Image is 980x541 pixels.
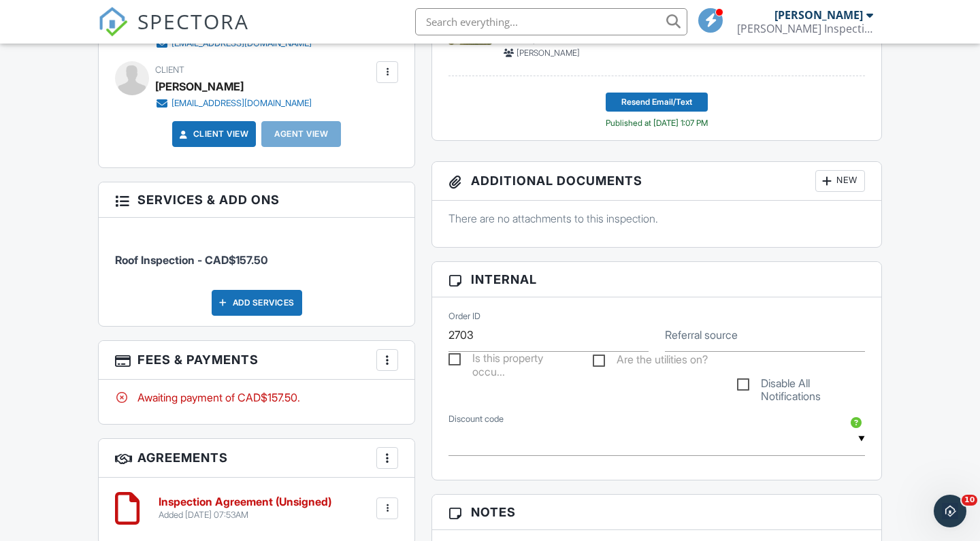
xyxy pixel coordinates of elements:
h3: Additional Documents [432,162,881,201]
label: Discount code [448,413,504,425]
h3: Agreements [99,439,414,478]
label: Order ID [448,310,480,323]
a: SPECTORA [98,18,249,47]
div: Samson Inspections [737,22,873,35]
div: New [815,170,865,192]
p: There are no attachments to this inspection. [448,211,865,226]
div: Awaiting payment of CAD$157.50. [115,390,398,405]
label: Disable All Notifications [737,377,865,394]
h3: Internal [432,262,881,297]
h6: Inspection Agreement (Unsigned) [159,496,331,508]
li: Service: Roof Inspection [115,228,398,278]
div: [EMAIL_ADDRESS][DOMAIN_NAME] [171,98,312,109]
div: [PERSON_NAME] [155,76,244,97]
span: 10 [962,495,977,506]
div: Add Services [212,290,302,316]
h3: Fees & Payments [99,341,414,380]
label: Is this property occupied? [448,352,576,369]
a: Inspection Agreement (Unsigned) Added [DATE] 07:53AM [159,496,331,520]
span: Client [155,65,184,75]
label: Referral source [665,327,738,342]
input: Search everything... [415,8,687,35]
a: [EMAIL_ADDRESS][DOMAIN_NAME] [155,97,312,110]
a: Client View [177,127,249,141]
span: Roof Inspection - CAD$157.50 [115,253,267,267]
div: Added [DATE] 07:53AM [159,510,331,521]
div: [PERSON_NAME] [774,8,863,22]
label: Are the utilities on? [593,353,708,370]
span: SPECTORA [137,7,249,35]
h3: Services & Add ons [99,182,414,218]
iframe: Intercom live chat [934,495,966,527]
h3: Notes [432,495,881,530]
img: The Best Home Inspection Software - Spectora [98,7,128,37]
